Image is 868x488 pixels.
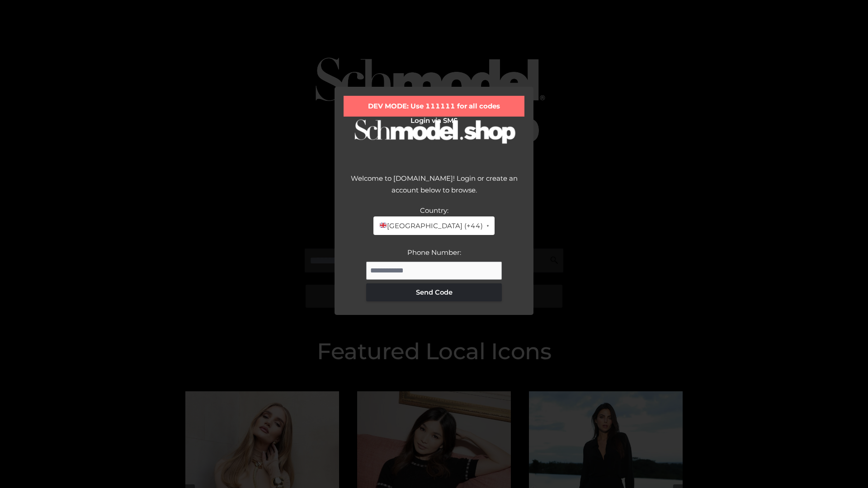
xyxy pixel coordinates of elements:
[420,206,448,215] label: Country:
[344,117,524,125] h2: Login via SMS
[366,283,502,301] button: Send Code
[344,96,524,117] div: DEV MODE: Use 111111 for all codes
[344,173,524,205] div: Welcome to [DOMAIN_NAME]! Login or create an account below to browse.
[407,248,461,257] label: Phone Number:
[380,222,387,229] img: 🇬🇧
[379,220,482,232] span: [GEOGRAPHIC_DATA] (+44)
